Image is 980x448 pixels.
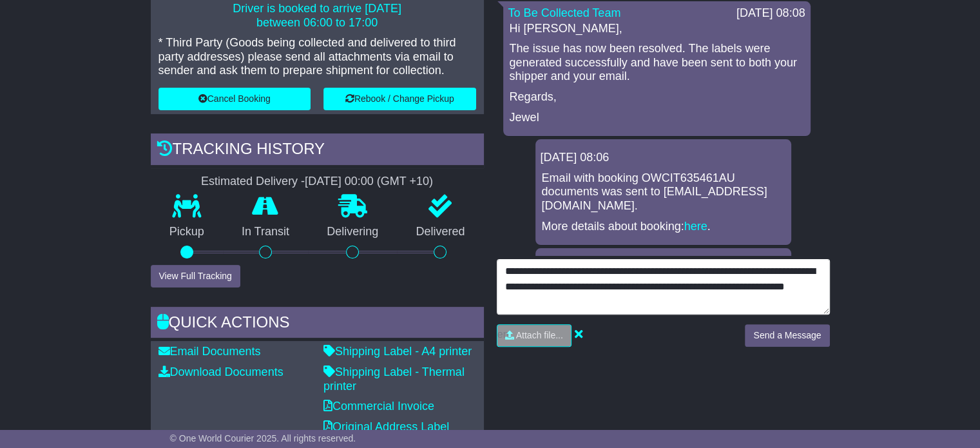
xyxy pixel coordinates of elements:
p: Delivering [308,225,397,239]
p: * Third Party (Goods being collected and delivered to third party addresses) please send all atta... [159,36,476,78]
span: © One World Courier 2025. All rights reserved. [170,433,356,443]
p: In Transit [223,225,308,239]
a: Commercial Invoice [323,400,434,413]
a: Original Address Label [323,420,449,433]
a: To Be Collected Team [508,6,621,19]
button: View Full Tracking [151,265,240,287]
p: The issue has now been resolved. The labels were generated successfully and have been sent to bot... [510,42,804,84]
p: Jewel [510,111,804,125]
p: Pickup [151,225,223,239]
div: [DATE] 00:00 (GMT +10) [305,175,433,189]
button: Cancel Booking [159,88,311,110]
div: Estimated Delivery - [151,175,484,189]
p: Email with booking OWCIT635461AU documents was sent to [EMAIL_ADDRESS][DOMAIN_NAME]. [542,171,785,213]
p: Regards, [510,90,804,104]
p: Driver is booked to arrive [DATE] between 06:00 to 17:00 [159,2,476,30]
a: Shipping Label - Thermal printer [323,365,465,393]
button: Send a Message [745,324,829,347]
p: Hi [PERSON_NAME], [510,22,804,36]
a: Email Documents [159,345,261,358]
p: More details about booking: . [542,220,785,234]
div: Quick Actions [151,307,484,342]
p: Delivered [397,225,483,239]
a: Shipping Label - A4 printer [323,345,472,358]
button: Rebook / Change Pickup [323,88,476,110]
a: here [684,220,707,233]
div: [DATE] 08:06 [541,151,786,165]
div: Tracking history [151,133,484,168]
div: [DATE] 08:08 [736,6,805,21]
a: Download Documents [159,365,283,378]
